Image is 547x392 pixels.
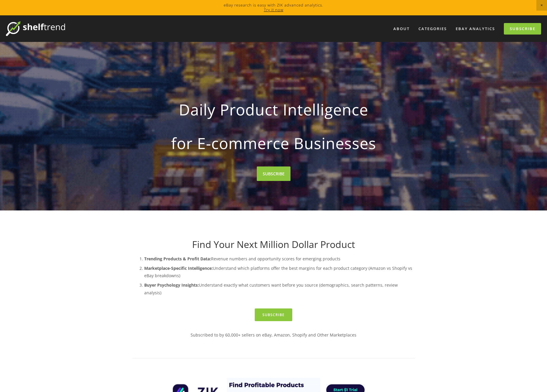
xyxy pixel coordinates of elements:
img: ShelfTrend [6,21,65,36]
strong: Buyer Psychology Insights: [144,282,199,288]
a: Subscribe [255,308,292,321]
a: About [389,24,413,34]
p: Revenue numbers and opportunity scores for emerging products [144,255,415,262]
p: Subscribed to by 60,000+ sellers on eBay, Amazon, Shopify and Other Marketplaces [132,331,415,339]
strong: Daily Product Intelligence [142,96,405,123]
strong: Marketplace-Specific Intelligence: [144,265,213,271]
div: Categories [415,24,451,34]
p: Understand exactly what customers want before you source (demographics, search patterns, review a... [144,281,415,296]
a: Try it now [264,7,283,12]
a: Subscribe [504,23,541,35]
p: Understand which platforms offer the best margins for each product category (Amazon vs Shopify vs... [144,264,415,279]
a: eBay Analytics [452,24,499,34]
strong: Trending Products & Profit Data: [144,256,211,262]
h1: Find Your Next Million Dollar Product [132,239,415,250]
a: SUBSCRIBE [257,166,290,181]
strong: for E-commerce Businesses [142,129,405,157]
